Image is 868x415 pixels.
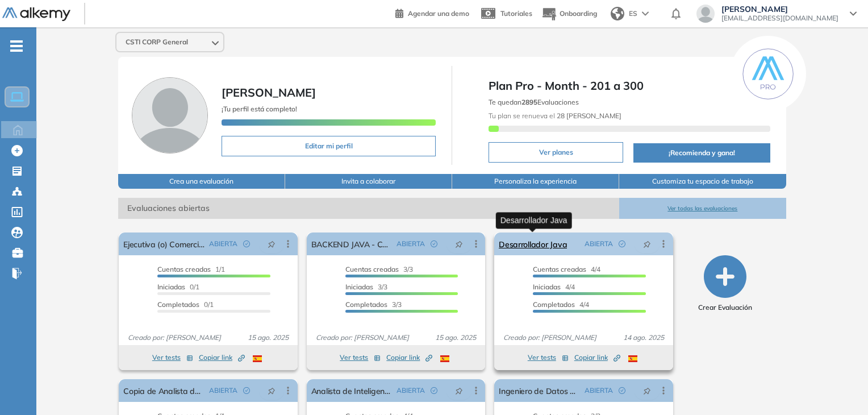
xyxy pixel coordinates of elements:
span: 4/4 [533,265,600,273]
span: Creado por: [PERSON_NAME] [311,333,414,343]
img: Foto de perfil [132,77,208,153]
a: Ingeniero de Datos Azure [499,379,579,402]
span: Cuentas creadas [345,265,399,273]
span: Creado por: [PERSON_NAME] [499,333,601,343]
span: Creado por: [PERSON_NAME] [123,333,226,343]
span: ¡Tu perfil está completo! [222,105,297,113]
span: 4/4 [533,283,575,291]
button: Onboarding [541,2,597,26]
button: pushpin [446,235,471,253]
span: 4/4 [533,300,589,309]
span: Iniciadas [157,283,185,291]
span: 3/3 [345,300,402,309]
button: Ver todas las evaluaciones [619,198,786,219]
button: Copiar link [386,351,432,364]
span: 0/1 [157,283,199,291]
img: ESP [253,355,262,362]
a: BACKEND JAVA - CLOUD [311,233,392,255]
b: 28 [PERSON_NAME] [555,111,621,120]
span: Iniciadas [533,283,561,291]
span: [PERSON_NAME] [721,5,838,14]
span: pushpin [268,239,276,248]
span: pushpin [455,239,463,248]
span: ABIERTA [585,239,613,249]
span: check-circle [619,387,625,394]
img: ESP [440,355,449,362]
span: check-circle [243,240,250,247]
span: Agendar una demo [408,9,469,18]
span: 15 ago. 2025 [243,333,293,343]
span: Cuentas creadas [533,265,586,273]
span: [PERSON_NAME] [222,85,316,99]
button: ¡Recomienda y gana! [633,143,770,163]
span: ABIERTA [397,385,425,396]
span: 3/3 [345,265,413,273]
button: pushpin [635,381,660,400]
button: Ver tests [340,351,381,364]
span: CSTI CORP General [126,38,188,47]
span: Crear Evaluación [698,302,752,313]
button: pushpin [635,235,660,253]
span: Completados [345,300,387,309]
span: Copiar link [574,352,620,363]
button: pushpin [446,381,471,400]
span: ABIERTA [397,239,425,249]
span: 15 ago. 2025 [431,333,481,343]
button: pushpin [259,381,284,400]
button: Personaliza la experiencia [452,174,619,189]
span: check-circle [431,387,437,394]
span: check-circle [619,240,625,247]
button: Customiza tu espacio de trabajo [619,174,786,189]
button: pushpin [259,235,284,253]
span: Evaluaciones abiertas [118,198,619,219]
span: ES [629,9,637,19]
span: Copiar link [199,352,245,363]
button: Crea una evaluación [118,174,285,189]
span: ABIERTA [209,385,237,396]
span: 0/1 [157,300,214,309]
span: Tutoriales [500,9,532,18]
span: Completados [533,300,575,309]
span: Onboarding [560,9,597,18]
span: 3/3 [345,283,387,291]
a: Agendar una demo [395,6,469,19]
span: Tu plan se renueva el [489,111,621,120]
button: Copiar link [574,351,620,364]
img: arrow [642,11,649,16]
div: Desarrollador Java [496,212,572,229]
img: world [611,7,624,20]
span: pushpin [643,239,651,248]
a: Ejecutiva (o) Comercial TI [123,233,204,255]
button: Ver tests [152,351,193,364]
button: Copiar link [199,351,245,364]
span: 1/1 [157,265,225,273]
button: Crear Evaluación [698,255,752,313]
b: 2895 [521,98,537,106]
span: Cuentas creadas [157,265,211,273]
a: Copia de Analista de Inteligencia de Negocios. [123,379,204,402]
img: Logo [2,7,70,22]
button: Invita a colaborar [285,174,452,189]
span: 14 ago. 2025 [619,333,669,343]
span: check-circle [431,240,437,247]
span: check-circle [243,387,250,394]
i: - [10,45,23,47]
span: pushpin [268,386,276,395]
img: ESP [628,355,637,362]
span: Copiar link [386,352,432,363]
button: Ver tests [528,351,569,364]
span: ABIERTA [585,385,613,396]
span: Plan Pro - Month - 201 a 300 [489,77,770,94]
button: Editar mi perfil [222,136,436,156]
a: Desarrollador Java [499,233,567,255]
span: Iniciadas [345,283,373,291]
span: ABIERTA [209,239,237,249]
button: Ver planes [489,142,623,163]
a: Analista de Inteligencia de Negocios. [311,379,392,402]
span: pushpin [455,386,463,395]
span: pushpin [643,386,651,395]
span: Te quedan Evaluaciones [489,98,579,106]
span: Completados [157,300,199,309]
span: [EMAIL_ADDRESS][DOMAIN_NAME] [721,14,838,23]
